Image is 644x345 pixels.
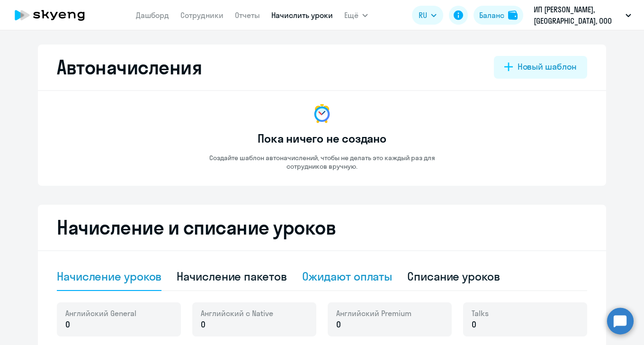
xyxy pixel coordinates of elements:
[201,308,273,318] span: Английский с Native
[65,308,136,318] span: Английский General
[472,308,489,318] span: Talks
[57,269,161,284] div: Начисление уроков
[336,308,411,318] span: Английский Premium
[201,318,206,331] span: 0
[344,9,358,21] span: Ещё
[407,269,500,284] div: Списание уроков
[258,131,386,146] h3: Пока ничего не создано
[529,4,636,27] button: ИП [PERSON_NAME], [GEOGRAPHIC_DATA], ООО
[271,10,333,20] a: Начислить уроки
[419,9,427,21] span: RU
[534,4,622,27] p: ИП [PERSON_NAME], [GEOGRAPHIC_DATA], ООО
[508,10,518,20] img: balance
[494,56,587,79] button: Новый шаблон
[65,318,70,331] span: 0
[344,6,368,25] button: Ещё
[479,9,504,21] div: Баланс
[474,6,523,25] button: Балансbalance
[57,56,202,79] h2: Автоначисления
[189,154,455,171] p: Создайте шаблон автоначислений, чтобы не делать это каждый раз для сотрудников вручную.
[136,10,169,20] a: Дашборд
[302,269,393,284] div: Ожидают оплаты
[177,269,286,284] div: Начисление пакетов
[336,318,341,331] span: 0
[472,318,476,331] span: 0
[180,10,224,20] a: Сотрудники
[235,10,260,20] a: Отчеты
[57,216,587,239] h2: Начисление и списание уроков
[311,102,333,125] img: no-data
[518,61,577,73] div: Новый шаблон
[412,6,443,25] button: RU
